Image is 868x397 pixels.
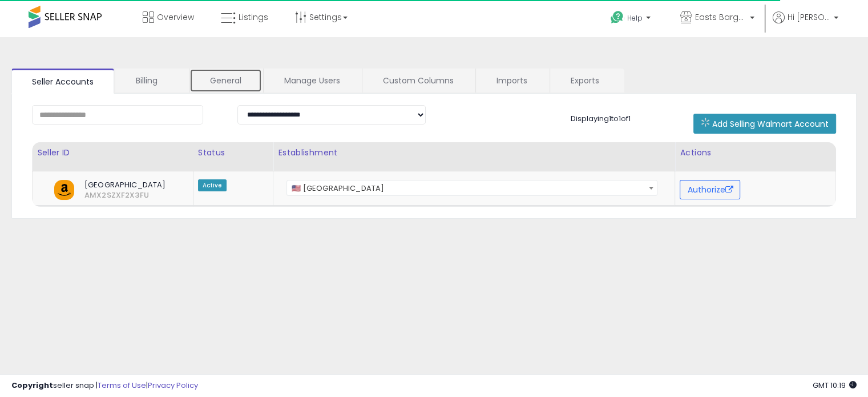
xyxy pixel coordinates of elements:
span: 2025-08-11 10:19 GMT [813,380,857,391]
div: Establishment [278,147,670,159]
div: Seller ID [37,147,188,159]
button: Add Selling Walmart Account [693,114,836,134]
a: Privacy Policy [148,380,198,391]
div: seller snap | | [11,380,198,391]
span: 🇺🇸 United States [287,181,657,197]
strong: Copyright [11,380,53,391]
a: Manage Users [264,69,361,93]
i: Get Help [610,10,624,25]
span: Hi [PERSON_NAME] [788,11,830,23]
div: Status [198,147,269,159]
span: Easts Bargains [695,11,746,23]
a: General [189,69,262,93]
span: 🇺🇸 United States [286,180,657,196]
img: amazon.png [54,180,74,200]
a: Seller Accounts [11,69,114,94]
span: Active [198,179,227,191]
button: Authorize [680,180,740,199]
a: Help [601,2,662,37]
a: Terms of Use [98,380,146,391]
span: [GEOGRAPHIC_DATA] [76,180,167,190]
a: Hi [PERSON_NAME] [773,11,838,37]
a: Billing [115,69,188,93]
a: Imports [476,69,548,93]
span: Help [627,13,643,23]
a: Custom Columns [362,69,474,93]
span: Add Selling Walmart Account [712,118,829,130]
span: Overview [157,11,194,23]
div: Actions [680,147,831,159]
a: Exports [550,69,623,93]
span: AMX2SZXF2X3FU [76,190,93,200]
span: Listings [239,11,268,23]
span: Displaying 1 to 1 of 1 [571,113,631,124]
